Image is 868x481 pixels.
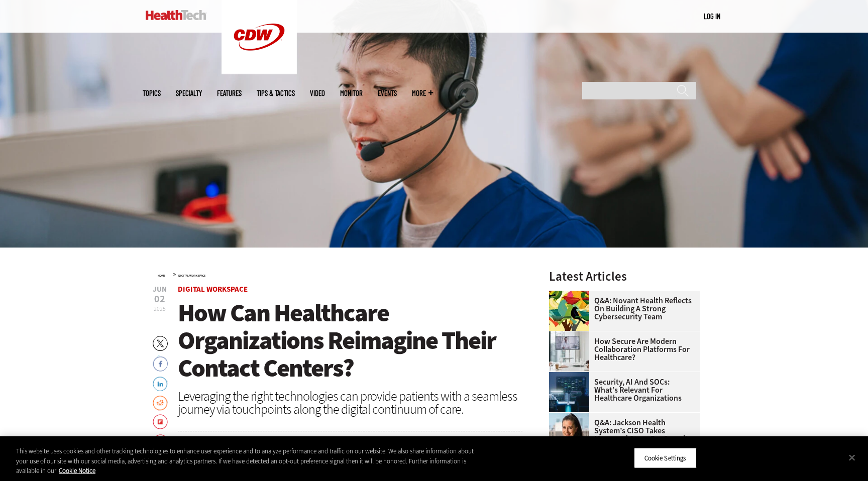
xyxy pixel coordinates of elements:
span: 02 [153,294,167,304]
img: security team in high-tech computer room [549,372,589,412]
div: » [158,270,522,278]
span: How Can Healthcare Organizations Reimagine Their Contact Centers? [178,296,496,385]
a: Q&A: Novant Health Reflects on Building a Strong Cybersecurity Team [549,297,694,321]
span: More [412,89,433,97]
a: abstract illustration of a tree [549,291,594,299]
img: care team speaks with physician over conference call [549,331,589,372]
a: More information about your privacy [59,466,95,475]
div: User menu [704,11,720,22]
a: Digital Workspace [178,274,205,278]
button: Close [841,446,863,468]
span: 2025 [154,305,166,313]
a: Tips & Tactics [257,89,295,97]
a: Video [310,89,325,97]
a: Events [378,89,397,97]
a: Features [217,89,242,97]
span: Jun [153,286,167,293]
a: care team speaks with physician over conference call [549,331,594,339]
div: This website uses cookies and other tracking technologies to enhance user experience and to analy... [16,446,477,476]
a: Q&A: Jackson Health System’s CISO Takes Measured Steps for Security [549,419,694,443]
div: Leveraging the right technologies can provide patients with a seamless journey via touchpoints al... [178,390,522,416]
a: CDW [222,66,297,77]
span: Topics [143,89,161,97]
a: Connie Barrera [549,413,594,421]
a: How Secure Are Modern Collaboration Platforms for Healthcare? [549,337,694,362]
a: MonITor [340,89,363,97]
a: Home [158,274,165,278]
a: security team in high-tech computer room [549,372,594,380]
a: Log in [704,12,720,21]
a: Security, AI and SOCs: What’s Relevant for Healthcare Organizations [549,378,694,402]
img: abstract illustration of a tree [549,291,589,331]
a: Digital Workspace [178,284,248,294]
h3: Latest Articles [549,270,700,283]
span: Specialty [176,89,202,97]
img: Home [146,10,206,20]
button: Cookie Settings [634,447,697,468]
img: Connie Barrera [549,413,589,453]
